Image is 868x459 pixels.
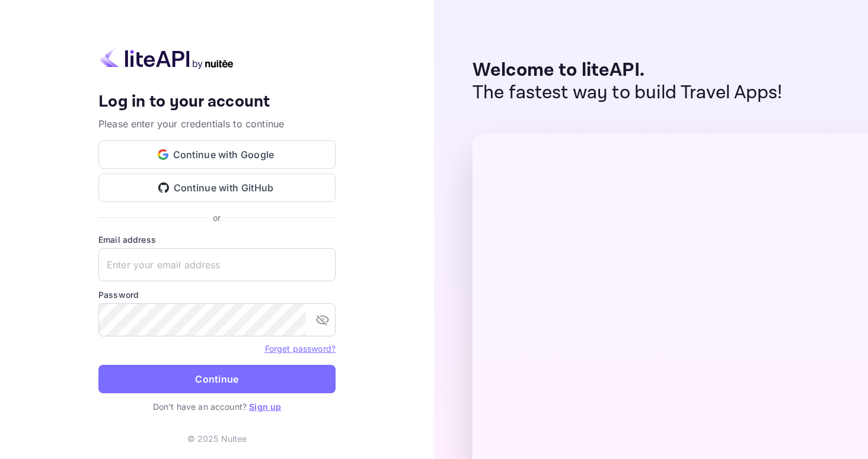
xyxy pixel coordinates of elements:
label: Password [98,288,336,301]
a: Sign up [249,402,281,412]
a: Forget password? [265,342,336,354]
a: Forget password? [265,344,336,354]
h4: Log in to your account [98,92,336,113]
button: toggle password visibility [311,308,334,332]
label: Email address [98,233,336,246]
button: Continue [98,365,336,393]
p: Welcome to liteAPI. [473,59,783,82]
button: Continue with GitHub [98,174,336,202]
p: Please enter your credentials to continue [98,117,336,131]
p: The fastest way to build Travel Apps! [473,82,783,104]
img: liteapi [98,46,235,69]
p: or [213,211,221,224]
input: Enter your email address [98,248,336,281]
p: © 2025 Nuitee [187,432,247,445]
button: Continue with Google [98,140,336,169]
p: Don't have an account? [98,400,336,413]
